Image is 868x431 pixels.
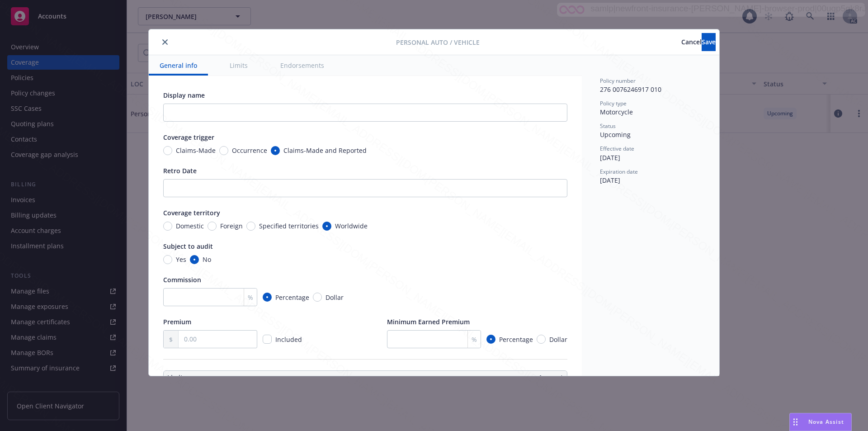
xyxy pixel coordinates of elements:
[702,33,716,51] button: Save
[600,108,633,116] span: Motorcycle
[549,335,567,344] span: Dollar
[246,222,255,231] input: Specified territories
[163,91,205,99] span: Display name
[271,146,280,155] input: Claims-Made and Reported
[219,55,259,76] button: Limits
[163,133,214,142] span: Coverage trigger
[335,221,368,231] span: Worldwide
[163,242,213,251] span: Subject to audit
[789,413,852,431] button: Nova Assist
[600,99,627,107] span: Policy type
[486,335,495,344] input: Percentage
[396,38,480,47] span: Personal Auto / Vehicle
[263,293,272,302] input: Percentage
[600,77,636,85] span: Policy number
[600,130,631,139] span: Upcoming
[369,371,567,384] th: Amount
[232,146,267,155] span: Occurrence
[600,168,638,175] span: Expiration date
[220,221,243,231] span: Foreign
[160,37,170,47] button: close
[163,255,172,264] input: Yes
[537,335,546,344] input: Dollar
[163,317,191,326] span: Premium
[149,55,208,76] button: General info
[176,146,216,155] span: Claims-Made
[472,335,477,344] span: %
[176,221,204,231] span: Domestic
[600,176,620,185] span: [DATE]
[702,38,716,46] span: Save
[681,33,702,51] button: Cancel
[275,293,309,302] span: Percentage
[219,146,228,155] input: Occurrence
[248,293,253,302] span: %
[322,222,331,231] input: Worldwide
[269,55,335,76] button: Endorsements
[163,166,197,175] span: Retro Date
[600,145,634,152] span: Effective date
[259,221,319,231] span: Specified territories
[283,146,367,155] span: Claims-Made and Reported
[790,413,801,431] div: Drag to move
[600,153,620,162] span: [DATE]
[163,222,172,231] input: Domestic
[499,335,533,344] span: Percentage
[325,293,344,302] span: Dollar
[808,418,844,426] span: Nova Assist
[681,38,702,46] span: Cancel
[313,293,322,302] input: Dollar
[600,85,661,94] span: 276 0076246917 010
[387,317,470,326] span: Minimum Earned Premium
[275,335,302,344] span: Included
[208,222,217,231] input: Foreign
[203,255,211,264] span: No
[190,255,199,264] input: No
[163,146,172,155] input: Claims-Made
[179,331,257,348] input: 0.00
[163,275,201,284] span: Commission
[164,371,325,384] th: Limits
[600,122,616,130] span: Status
[163,208,220,217] span: Coverage territory
[176,255,186,264] span: Yes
